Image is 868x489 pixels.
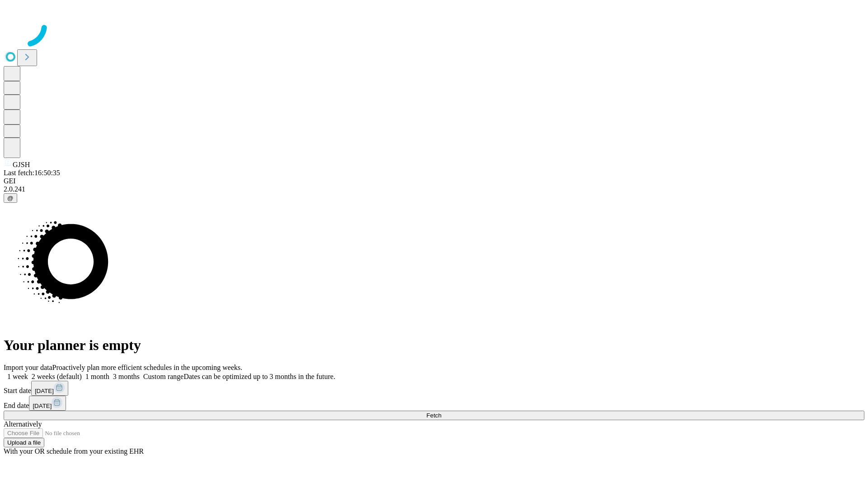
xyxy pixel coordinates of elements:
[7,195,14,201] span: @
[7,373,28,380] span: 1 week
[4,447,144,455] span: With your OR schedule from your existing EHR
[4,169,60,177] span: Last fetch: 16:50:35
[35,388,54,394] span: [DATE]
[143,373,184,380] span: Custom range
[52,364,242,371] span: Proactively plan more efficient schedules in the upcoming weeks.
[31,381,68,396] button: [DATE]
[4,381,864,396] div: Start date
[426,412,441,419] span: Fetch
[85,373,109,380] span: 1 month
[4,420,42,428] span: Alternatively
[4,438,44,447] button: Upload a file
[4,185,864,193] div: 2.0.241
[4,396,864,411] div: End date
[33,403,52,409] span: [DATE]
[113,373,140,380] span: 3 months
[29,396,66,411] button: [DATE]
[4,337,864,354] h1: Your planner is empty
[4,411,864,420] button: Fetch
[13,161,30,168] span: GJSH
[4,193,17,203] button: @
[32,373,82,380] span: 2 weeks (default)
[184,373,335,380] span: Dates can be optimized up to 3 months in the future.
[4,364,52,371] span: Import your data
[4,177,864,185] div: GEI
